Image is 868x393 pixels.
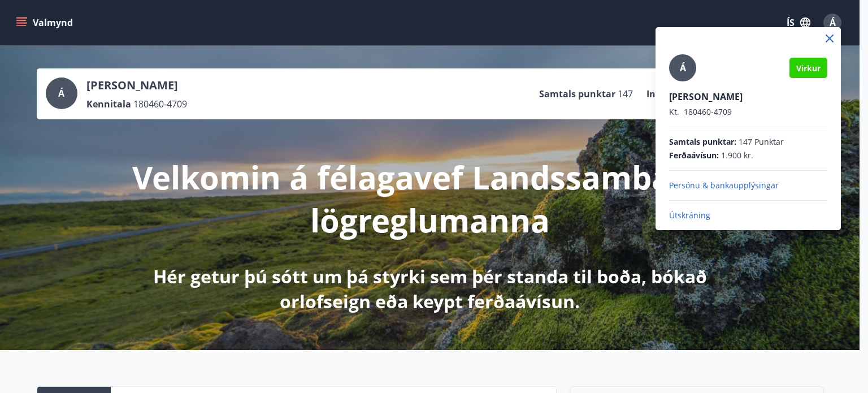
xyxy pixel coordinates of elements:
[669,210,827,221] p: Útskráning
[669,106,679,117] span: Kt.
[721,150,753,161] span: 1.900 kr.
[796,63,821,74] span: Virkur
[669,106,827,118] p: 180460-4709
[669,150,719,161] span: Ferðaávísun :
[669,180,827,191] p: Persónu & bankaupplýsingar
[739,136,784,148] span: 147 Punktar
[669,90,827,103] p: [PERSON_NAME]
[669,136,736,148] span: Samtals punktar :
[680,62,686,74] span: Á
